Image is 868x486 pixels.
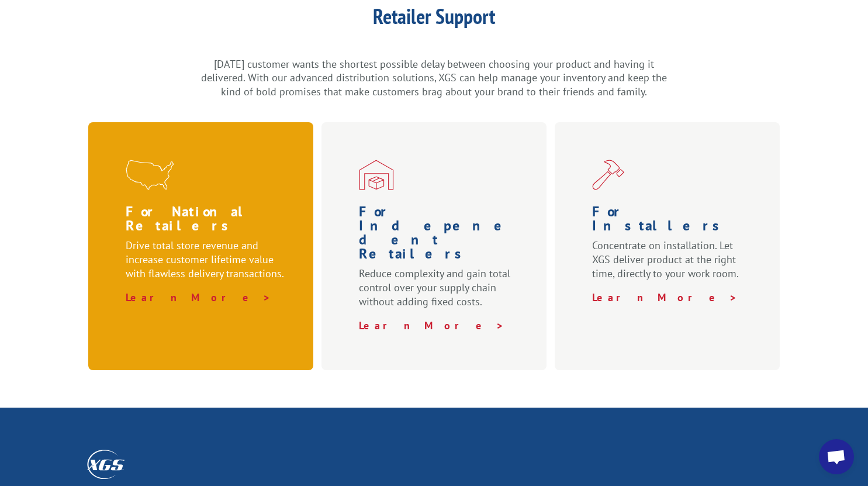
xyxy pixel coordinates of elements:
[592,205,747,239] h1: For Installers
[359,267,514,319] p: Reduce complexity and gain total control over your supply chain without adding fixed costs.
[126,160,174,190] img: xgs-icon-nationwide-reach-red
[359,319,504,332] a: Learn More >
[359,205,514,267] h1: For Indepenedent Retailers
[126,205,290,239] h1: For National Retailers
[126,239,290,291] p: Drive total store revenue and increase customer lifetime value with flawless delivery transactions.
[592,160,624,190] img: XGS_Icon_Installers_Red
[126,291,271,304] a: Learn More >
[359,160,394,190] img: XGS_Icon_SMBFlooringRetailer_Red
[200,6,668,33] h1: Retailer Support
[819,439,854,474] div: Open chat
[200,57,668,99] p: [DATE] customer wants the shortest possible delay between choosing your product and having it del...
[592,239,747,291] p: Concentrate on installation. Let XGS deliver product at the right time, directly to your work room.
[592,291,738,304] a: Learn More >
[87,450,125,478] img: XGS_Logos_ALL_2024_All_White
